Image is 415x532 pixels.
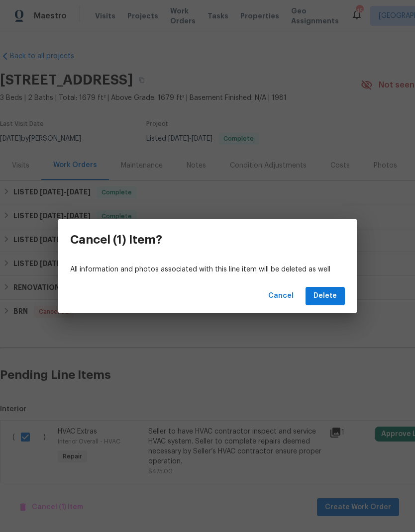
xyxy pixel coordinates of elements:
span: Delete [313,290,337,302]
h3: Cancel (1) Item? [70,233,162,247]
span: Cancel [268,290,294,302]
button: Cancel [264,287,298,305]
button: Delete [306,287,345,305]
p: All information and photos associated with this line item will be deleted as well [70,265,345,275]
